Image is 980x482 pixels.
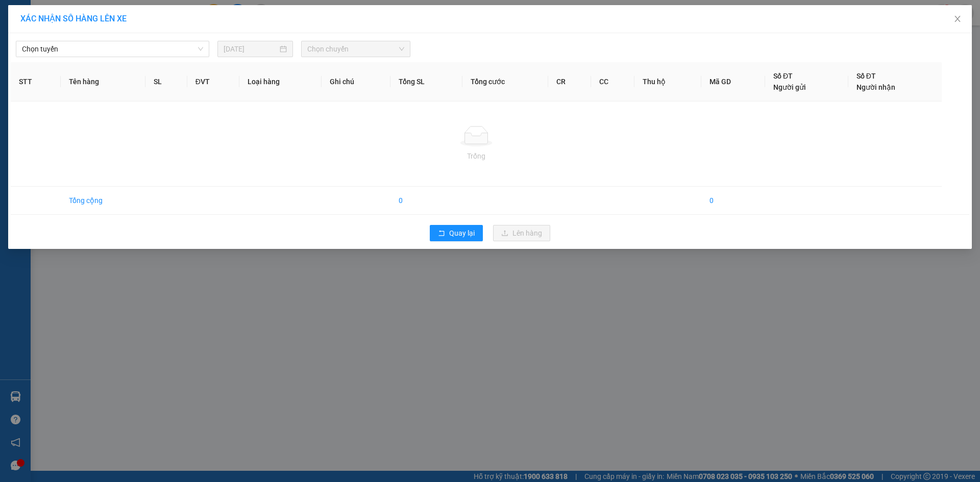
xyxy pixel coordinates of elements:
th: STT [11,62,61,102]
button: rollbackQuay lại [430,225,483,241]
span: Quay lại [449,227,475,239]
div: Trống [19,150,934,162]
button: Close [943,5,972,34]
th: CC [591,62,634,102]
th: CR [548,62,592,102]
span: Chọn tuyến [22,41,203,57]
td: Tổng cộng [61,187,145,215]
th: Mã GD [701,62,765,102]
th: Loại hàng [239,62,322,102]
th: Tổng cước [462,62,548,102]
span: Người nhận [856,83,895,91]
th: ĐVT [187,62,239,102]
td: 0 [701,187,765,215]
span: XÁC NHẬN SỐ HÀNG LÊN XE [20,14,127,23]
th: SL [145,62,187,102]
th: Ghi chú [322,62,391,102]
span: close [953,15,962,23]
span: Người gửi [773,83,806,91]
th: Tổng SL [390,62,462,102]
th: Thu hộ [634,62,701,102]
span: Chọn chuyến [307,41,404,57]
span: rollback [438,230,445,238]
input: 15/08/2025 [224,43,278,55]
button: uploadLên hàng [493,225,550,241]
span: Số ĐT [856,72,876,80]
th: Tên hàng [61,62,145,102]
td: 0 [390,187,462,215]
span: Số ĐT [773,72,793,80]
